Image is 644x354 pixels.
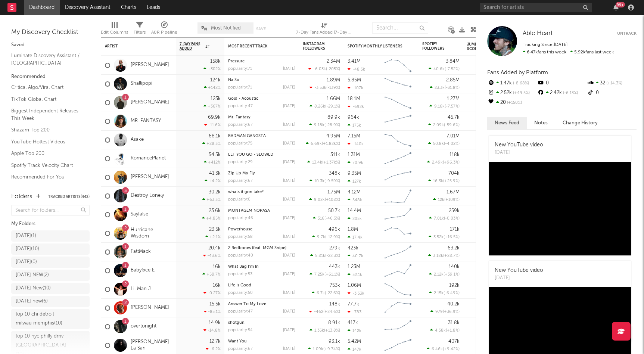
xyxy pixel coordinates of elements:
[616,2,625,7] div: 99 +
[283,123,295,127] div: [DATE]
[326,198,339,202] span: +108 %
[228,265,259,269] a: What Bag I’m In
[314,123,324,127] span: 9.18k
[204,85,221,90] div: +142 %
[433,254,443,258] span: 3.18k
[327,115,340,120] div: 89.9k
[210,59,221,64] div: 158k
[348,78,361,83] div: 5.85M
[213,264,221,269] div: 16k
[428,122,460,127] div: ( )
[180,42,203,51] span: 7-Day Fans Added
[309,197,340,202] div: ( )
[444,161,458,165] span: +96.3 %
[348,142,364,146] div: -140k
[527,117,555,129] button: Notes
[309,85,340,90] div: ( )
[348,179,361,184] div: 127k
[381,243,415,261] svg: Chart title
[203,104,221,109] div: +367 %
[555,117,605,129] button: Change History
[228,115,251,119] a: Mr. Fantasy
[605,81,622,86] span: +14.3 %
[428,178,460,183] div: ( )
[318,217,324,221] span: 316
[228,67,252,71] div: popularity: 71
[314,198,325,202] span: 9.02k
[381,56,415,75] svg: Chart title
[326,134,340,139] div: 4.95M
[202,141,221,146] div: +28.3 %
[348,44,404,49] div: Spotify Monthly Listeners
[228,339,247,344] a: Want You
[131,249,151,255] a: FattMack
[16,297,48,306] div: [DATE] new ( 6 )
[446,59,460,64] div: 3.84M
[348,235,363,240] div: 17.4k
[131,62,169,68] a: [PERSON_NAME]
[11,72,90,81] div: Recommended
[467,154,497,163] div: 83.3
[205,235,221,239] div: +2.1 %
[296,19,352,40] div: 7-Day Fans Added (7-Day Fans Added)
[203,253,221,258] div: -43.6 %
[11,230,90,242] a: [DATE](1)
[381,261,415,280] svg: Chart title
[381,112,415,131] svg: Chart title
[228,190,264,194] a: whats it gon take?
[446,86,458,90] span: -31.8 %
[487,98,537,108] div: 20
[309,122,340,127] div: ( )
[228,86,252,90] div: popularity: 71
[348,198,362,202] div: 548k
[445,198,458,202] span: +109 %
[228,59,295,63] div: Pressure
[203,66,221,71] div: +302 %
[467,248,497,257] div: 93.5
[204,122,221,127] div: -11.6 %
[228,134,295,138] div: BADMAN GANGSTA
[381,149,415,168] svg: Chart title
[105,44,161,49] div: Artist
[228,216,253,220] div: popularity: 46
[523,50,614,55] span: 5.92k fans last week
[303,42,329,51] div: Instagram Followers
[487,78,537,88] div: 1.47k
[348,96,360,101] div: 18.1M
[283,160,295,164] div: [DATE]
[428,141,460,146] div: ( )
[381,75,415,93] svg: Chart title
[445,217,458,221] span: -0.03 %
[447,134,460,139] div: 7.01M
[348,246,358,251] div: 423k
[381,205,415,224] svg: Chart title
[587,78,637,88] div: 32
[467,210,497,219] div: 86.3
[228,44,284,49] div: Most Recent Track
[16,310,68,328] div: top 10 chi detroit milwau memphis ( 10 )
[429,235,460,239] div: ( )
[348,171,361,176] div: 9.35M
[348,123,361,128] div: 175k
[211,96,221,101] div: 123k
[16,284,51,293] div: [DATE] New ( 10 )
[11,270,90,281] a: [DATE] NEW(2)
[449,208,460,213] div: 259k
[328,208,340,213] div: 50.7k
[446,105,458,109] span: -7.57 %
[330,152,340,157] div: 311k
[283,235,295,239] div: [DATE]
[433,123,444,127] span: 2.09k
[228,227,252,232] a: Powerhouse
[283,198,295,202] div: [DATE]
[327,86,339,90] span: -139 %
[523,30,553,37] a: Able Heart
[312,235,340,239] div: ( )
[432,161,443,165] span: 2.49k
[326,179,339,183] span: -9.59 %
[512,81,529,86] span: -8.68 %
[228,78,295,82] div: Na So
[429,104,460,109] div: ( )
[429,216,460,221] div: ( )
[327,59,340,64] div: 2.34M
